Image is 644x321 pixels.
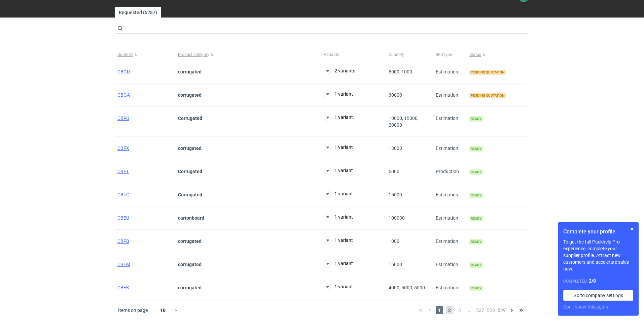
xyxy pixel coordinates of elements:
[117,262,130,267] a: CBEM
[117,192,130,197] a: CBFG
[469,116,483,122] span: Ready
[324,143,353,152] button: 1 variant
[324,213,353,221] button: 1 variant
[469,193,483,198] span: Ready
[433,60,467,84] div: Estimation
[436,52,452,57] span: RFQ type
[433,107,467,137] div: Estimation
[456,306,463,314] span: 3
[178,92,202,98] strong: corrugated
[498,306,506,314] span: 529
[178,285,202,290] strong: corrugated
[389,92,402,98] span: 30000
[433,183,467,206] div: Estimation
[117,146,129,151] a: CBFX
[467,49,527,60] button: Status
[389,285,425,290] span: 4000, 5000, 6000
[433,84,467,107] div: Estimation
[487,306,495,314] span: 528
[433,160,467,183] div: Production
[563,278,633,285] div: Completed:
[178,215,204,221] strong: cartonboard
[469,146,483,152] span: Ready
[117,92,130,98] a: CBGA
[324,283,353,291] button: 1 variant
[469,216,483,221] span: Ready
[324,67,355,75] button: 2 variants
[389,192,402,197] span: 15000
[563,290,633,301] a: Go to company settings
[115,7,161,18] a: Requested (5287)
[433,230,467,253] div: Estimation
[324,260,353,268] button: 1 variant
[117,52,133,57] span: Quote ID
[178,52,209,57] span: Product category
[433,276,467,299] div: Estimation
[389,169,399,174] span: 5000
[446,306,453,314] span: 2
[389,69,412,74] span: 5000, 1000
[469,169,483,175] span: Ready
[115,49,175,60] button: Quote ID
[389,215,405,221] span: 100000
[178,146,202,151] strong: corrugated
[117,238,129,244] a: CBFB
[117,116,129,121] a: CBFU
[117,169,129,174] a: CBFT
[324,90,353,98] button: 1 variant
[389,52,404,57] span: Quantity
[324,190,353,198] button: 1 variant
[433,253,467,276] div: Estimation
[175,49,321,60] button: Product category
[178,192,202,197] strong: Corrugated
[469,286,483,291] span: Ready
[389,116,419,128] span: 10000, 15000, 20000
[117,285,129,290] a: CBEK
[563,238,633,272] p: To get the full Packhelp Pro experience, complete your supplier profile. Attract new customers an...
[152,306,174,315] div: 10
[469,239,483,245] span: Ready
[433,206,467,230] div: Estimation
[324,167,353,175] button: 1 variant
[589,278,596,284] strong: 2 / 8
[178,116,202,121] strong: Corrugated
[563,228,633,236] h1: Complete your profile
[324,236,353,245] button: 1 variant
[469,93,506,98] span: Pending quotation
[178,262,202,267] strong: corrugated
[324,52,339,57] span: Variants
[469,70,506,75] span: Pending quotation
[563,303,608,310] button: Don’t show this again
[178,169,202,174] strong: Corrugated
[628,225,636,233] button: Skip for now
[389,238,399,244] span: 1000
[117,215,129,221] a: CBEU
[117,69,130,74] a: CBGD
[324,114,353,122] button: 1 variant
[469,52,481,57] span: Status
[433,137,467,160] div: Estimation
[178,69,202,74] strong: corrugated
[178,238,202,244] strong: corrugated
[118,307,148,314] span: Items on page
[389,146,402,151] span: 13000
[389,262,402,267] span: 16000
[476,306,484,314] span: 527
[466,306,473,314] span: ...
[436,306,443,314] span: 1
[469,262,483,268] span: Ready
